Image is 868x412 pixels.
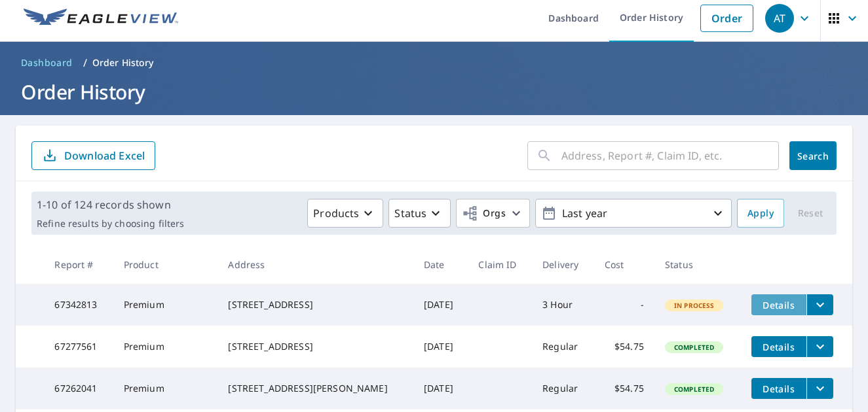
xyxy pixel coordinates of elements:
[666,343,722,352] span: Completed
[37,197,184,213] p: 1-10 of 124 records shown
[532,368,594,409] td: Regular
[31,141,155,170] button: Download Excel
[532,326,594,368] td: Regular
[594,284,654,326] td: -
[16,52,852,73] nav: breadcrumb
[532,245,594,284] th: Delivery
[64,148,145,163] p: Download Excel
[228,382,403,395] div: [STREET_ADDRESS][PERSON_NAME]
[462,205,506,222] span: Orgs
[113,368,218,409] td: Premium
[737,199,784,228] button: Apply
[561,137,779,174] input: Address, Report #, Claim ID, etc.
[16,78,852,105] h1: Order History
[307,199,383,228] button: Products
[468,245,532,284] th: Claim ID
[113,326,218,368] td: Premium
[789,141,837,170] button: Search
[456,199,530,228] button: Orgs
[228,340,403,353] div: [STREET_ADDRESS]
[751,294,806,315] button: detailsBtn-67342813
[413,245,468,284] th: Date
[24,9,178,28] img: EV Logo
[83,55,87,71] li: /
[594,326,654,368] td: $54.75
[217,245,413,284] th: Address
[413,326,468,368] td: [DATE]
[413,368,468,409] td: [DATE]
[313,205,359,221] p: Products
[666,385,722,394] span: Completed
[806,378,833,399] button: filesDropdownBtn-67262041
[16,52,78,73] a: Dashboard
[751,378,806,399] button: detailsBtn-67262041
[44,284,113,326] td: 67342813
[800,150,826,162] span: Search
[92,56,154,69] p: Order History
[806,294,833,315] button: filesDropdownBtn-67342813
[532,284,594,326] td: 3 Hour
[228,298,403,311] div: [STREET_ADDRESS]
[388,199,451,228] button: Status
[666,301,723,310] span: In Process
[594,368,654,409] td: $54.75
[806,336,833,357] button: filesDropdownBtn-67277561
[759,299,799,311] span: Details
[44,245,113,284] th: Report #
[44,326,113,368] td: 67277561
[765,4,794,33] div: AT
[654,245,741,284] th: Status
[44,368,113,409] td: 67262041
[535,199,732,228] button: Last year
[700,5,753,32] a: Order
[751,336,806,357] button: detailsBtn-67277561
[113,245,218,284] th: Product
[37,218,184,230] p: Refine results by choosing filters
[557,202,710,225] p: Last year
[21,56,73,69] span: Dashboard
[747,205,774,222] span: Apply
[594,245,654,284] th: Cost
[759,383,799,395] span: Details
[759,341,799,353] span: Details
[413,284,468,326] td: [DATE]
[113,284,218,326] td: Premium
[394,205,426,221] p: Status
